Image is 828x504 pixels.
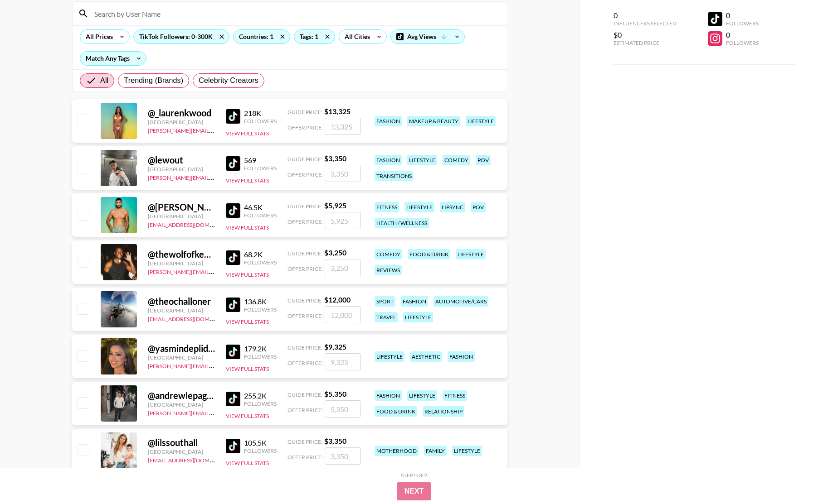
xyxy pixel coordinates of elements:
strong: $ 3,350 [324,437,346,445]
div: All Cities [339,30,372,43]
span: Guide Price: [287,109,322,115]
div: 136.8K [244,297,277,306]
div: fashion [375,390,402,401]
span: Guide Price: [287,297,322,304]
span: All [100,75,108,86]
div: sport [375,296,395,307]
span: Guide Price: [287,344,322,351]
button: Next [397,482,431,500]
span: Offer Price: [287,360,323,366]
input: 5,925 [325,212,361,229]
div: fashion [375,155,402,165]
div: Followers [244,259,277,266]
div: motherhood [375,446,419,456]
strong: $ 5,350 [324,389,346,398]
div: comedy [375,249,402,259]
a: [PERSON_NAME][EMAIL_ADDRESS][DOMAIN_NAME] [148,173,282,181]
input: 3,350 [325,165,361,182]
div: Followers [726,20,759,27]
strong: $ 3,250 [324,248,346,257]
div: Estimated Price [614,39,677,46]
div: [GEOGRAPHIC_DATA] [148,307,215,314]
div: comedy [443,155,470,165]
div: lipsync [440,202,465,212]
img: TikTok [226,203,240,218]
div: automotive/cars [433,296,488,307]
button: View Full Stats [226,365,269,372]
div: Followers [244,306,277,313]
div: @ theochalloner [148,296,215,307]
span: Guide Price: [287,203,322,210]
div: 0 [726,30,759,39]
a: [PERSON_NAME][EMAIL_ADDRESS][DOMAIN_NAME] [148,361,282,370]
span: Celebrity Creators [199,75,258,86]
div: Followers [244,118,277,125]
div: Followers [244,353,277,360]
div: lifestyle [403,312,433,322]
a: [EMAIL_ADDRESS][DOMAIN_NAME] [148,455,239,464]
div: [GEOGRAPHIC_DATA] [148,401,215,408]
span: Guide Price: [287,250,322,257]
div: [GEOGRAPHIC_DATA] [148,260,215,267]
a: [PERSON_NAME][EMAIL_ADDRESS][DOMAIN_NAME] [148,408,282,417]
div: 0 [614,11,677,20]
span: Guide Price: [287,156,322,163]
div: Followers [726,39,759,46]
span: Guide Price: [287,438,322,445]
div: TikTok Followers: 0-300K [134,30,229,43]
div: Followers [244,400,277,407]
div: [GEOGRAPHIC_DATA] [148,213,215,220]
div: fashion [448,351,475,362]
div: Match Any Tags [80,52,146,65]
div: food & drink [408,249,450,259]
div: lifestyle [452,446,482,456]
div: health / wellness [375,218,429,228]
div: @ lewout [148,154,215,166]
div: $0 [614,30,677,39]
span: Offer Price: [287,171,323,178]
div: family [424,446,447,456]
img: TikTok [226,345,240,359]
span: Offer Price: [287,265,323,272]
strong: $ 9,325 [324,342,346,351]
input: 3,250 [325,259,361,276]
button: View Full Stats [226,460,269,466]
div: Avg Views [391,30,464,43]
div: Followers [244,447,277,454]
input: Search by User Name [89,6,502,21]
div: 68.2K [244,250,277,259]
div: pov [471,202,486,212]
div: fashion [401,296,428,307]
img: TikTok [226,298,240,312]
button: View Full Stats [226,177,269,184]
span: Offer Price: [287,454,323,461]
span: Guide Price: [287,391,322,398]
div: makeup & beauty [407,116,460,126]
button: View Full Stats [226,224,269,231]
iframe: Drift Widget Chat Controller [783,459,817,493]
input: 5,350 [325,400,361,418]
input: 12,000 [325,306,361,323]
div: @ andrewlepage23 [148,390,215,401]
div: 569 [244,156,277,165]
div: lifestyle [404,202,434,212]
div: lifestyle [456,249,486,259]
strong: $ 3,350 [324,154,346,163]
div: 46.5K [244,203,277,212]
strong: $ 13,325 [324,107,351,115]
img: TikTok [226,156,240,171]
div: relationship [423,406,464,417]
div: @ yasmindeplidge [148,343,215,354]
div: travel [375,312,398,322]
button: View Full Stats [226,413,269,419]
div: @ [PERSON_NAME].[PERSON_NAME] [148,202,215,213]
span: Offer Price: [287,312,323,319]
button: View Full Stats [226,130,269,137]
div: 179.2K [244,344,277,353]
div: reviews [375,265,402,275]
div: All Prices [80,30,115,43]
input: 9,325 [325,353,361,370]
img: TikTok [226,439,240,453]
div: [GEOGRAPHIC_DATA] [148,119,215,125]
div: [GEOGRAPHIC_DATA] [148,166,215,173]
